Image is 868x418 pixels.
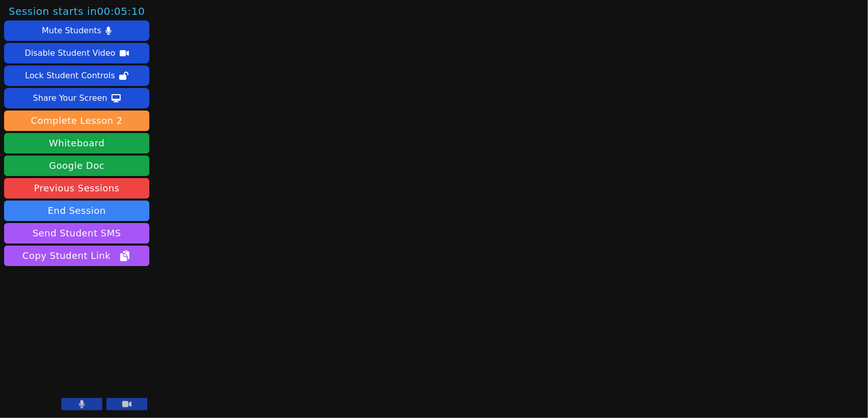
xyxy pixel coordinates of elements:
div: Mute Students [42,23,101,39]
button: Mute Students [4,20,149,41]
button: Copy Student Link [4,246,149,266]
a: Google Doc [4,156,149,176]
button: Share Your Screen [4,88,149,108]
div: Share Your Screen [33,90,107,106]
span: Copy Student Link [23,249,131,263]
button: Disable Student Video [4,43,149,63]
button: Whiteboard [4,133,149,153]
span: Session starts in [9,4,145,18]
div: Disable Student Video [25,45,115,61]
button: Complete Lesson 2 [4,111,149,131]
button: Lock Student Controls [4,65,149,86]
a: Previous Sessions [4,178,149,199]
div: Lock Student Controls [25,68,115,84]
time: 00:05:10 [97,5,145,17]
button: End Session [4,201,149,221]
button: Send Student SMS [4,223,149,244]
